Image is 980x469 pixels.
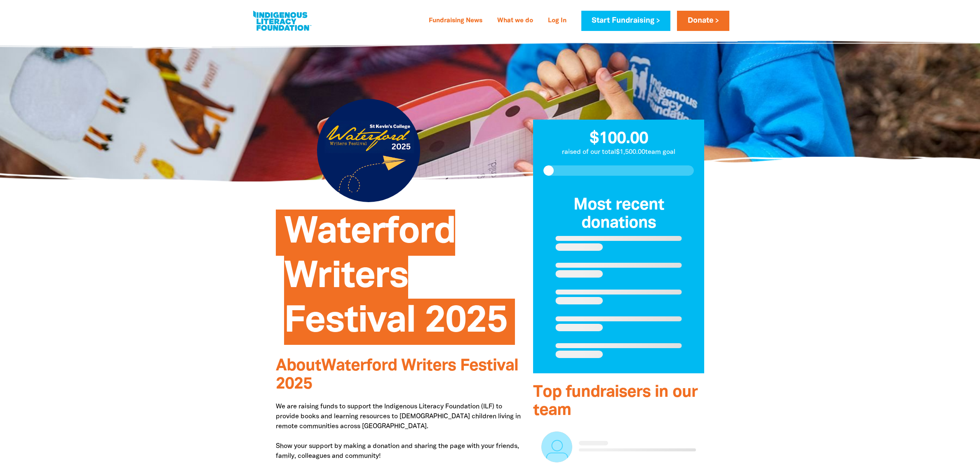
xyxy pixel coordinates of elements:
p: We are raising funds to support the Indigenous Literacy Foundation (ILF) to provide books and lea... [276,402,521,461]
a: Start Fundraising [581,11,670,31]
h3: Most recent donations [543,196,694,233]
a: Fundraising News [424,14,487,28]
span: Waterford Writers Festival 2025 [284,216,507,345]
span: $100.00 [590,131,648,146]
span: About Waterford Writers Festival 2025 [276,358,518,392]
div: Donation stream [543,196,694,363]
a: What we do [492,14,538,28]
span: Top fundraisers in our team [533,385,698,418]
p: raised of our total $1,500.00 team goal [533,147,705,157]
a: Log In [543,14,571,28]
div: Paginated content [543,236,694,363]
a: Donate [677,11,729,31]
